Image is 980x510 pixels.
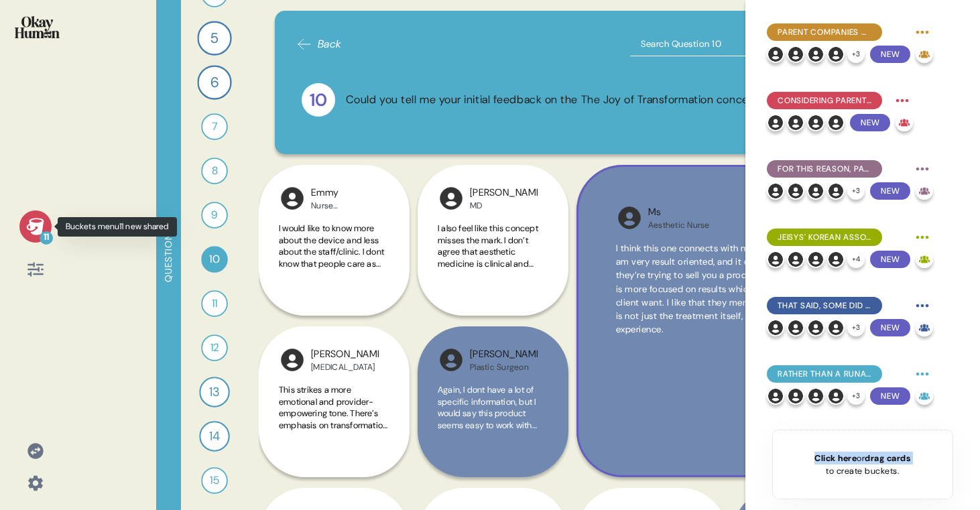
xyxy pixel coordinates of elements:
[201,113,228,140] div: 7
[787,114,804,131] img: l1ibTKarBSWXLOhlfT5LxFP+OttMJpPJZDKZTCbz9PgHEggSPYjZSwEAAAAASUVORK5CYII=
[767,182,784,200] img: l1ibTKarBSWXLOhlfT5LxFP+OttMJpPJZDKZTCbz9PgHEggSPYjZSwEAAAAASUVORK5CYII=
[279,222,387,457] span: I would like to know more about the device and less about the staff/clinic. I dont know that peop...
[201,246,228,273] div: 10
[778,300,871,312] span: That said, some did raise concerns with Korea, focused on tariffs, support, and quality.
[197,21,231,55] div: 5
[778,368,871,380] span: Rather than a runaway favorite, participants praised three key elements across the concepts.
[847,251,865,268] div: + 4
[787,46,804,63] img: l1ibTKarBSWXLOhlfT5LxFP+OttMJpPJZDKZTCbz9PgHEggSPYjZSwEAAAAASUVORK5CYII=
[767,114,784,131] img: l1ibTKarBSWXLOhlfT5LxFP+OttMJpPJZDKZTCbz9PgHEggSPYjZSwEAAAAASUVORK5CYII=
[827,182,845,200] img: l1ibTKarBSWXLOhlfT5LxFP+OttMJpPJZDKZTCbz9PgHEggSPYjZSwEAAAAASUVORK5CYII=
[807,182,824,200] img: l1ibTKarBSWXLOhlfT5LxFP+OttMJpPJZDKZTCbz9PgHEggSPYjZSwEAAAAASUVORK5CYII=
[470,362,538,373] div: Plastic Surgeon
[814,452,857,464] span: Click here
[58,217,177,237] div: Buckets menu11 new shared
[778,231,871,243] span: Jeisys' Korean associations give it skincare & beauty credibility.
[827,251,845,268] img: l1ibTKarBSWXLOhlfT5LxFP+OttMJpPJZDKZTCbz9PgHEggSPYjZSwEAAAAASUVORK5CYII=
[470,347,538,362] div: [PERSON_NAME]
[648,205,710,220] div: Ms
[807,46,824,63] img: l1ibTKarBSWXLOhlfT5LxFP+OttMJpPJZDKZTCbz9PgHEggSPYjZSwEAAAAASUVORK5CYII=
[767,251,784,268] img: l1ibTKarBSWXLOhlfT5LxFP+OttMJpPJZDKZTCbz9PgHEggSPYjZSwEAAAAASUVORK5CYII=
[199,421,229,451] div: 14
[346,92,766,109] div: Could you tell me your initial feedback on the The Joy of Transformation concept?
[778,94,871,107] span: Considering parent companies also plays an important role in avoiding bad apples.
[438,185,465,212] img: l1ibTKarBSWXLOhlfT5LxFP+OttMJpPJZDKZTCbz9PgHEggSPYjZSwEAAAAASUVORK5CYII=
[870,319,910,336] span: New
[201,334,228,361] div: 12
[201,290,228,317] div: 11
[850,114,890,131] span: New
[199,377,229,407] div: 13
[827,46,845,63] img: l1ibTKarBSWXLOhlfT5LxFP+OttMJpPJZDKZTCbz9PgHEggSPYjZSwEAAAAASUVORK5CYII=
[767,46,784,63] img: l1ibTKarBSWXLOhlfT5LxFP+OttMJpPJZDKZTCbz9PgHEggSPYjZSwEAAAAASUVORK5CYII=
[201,202,228,229] div: 9
[201,157,228,184] div: 8
[630,32,798,56] input: Search Question 10
[847,387,865,405] div: + 3
[787,319,804,336] img: l1ibTKarBSWXLOhlfT5LxFP+OttMJpPJZDKZTCbz9PgHEggSPYjZSwEAAAAASUVORK5CYII=
[807,251,824,268] img: l1ibTKarBSWXLOhlfT5LxFP+OttMJpPJZDKZTCbz9PgHEggSPYjZSwEAAAAASUVORK5CYII=
[807,319,824,336] img: l1ibTKarBSWXLOhlfT5LxFP+OttMJpPJZDKZTCbz9PgHEggSPYjZSwEAAAAASUVORK5CYII=
[279,185,306,212] img: l1ibTKarBSWXLOhlfT5LxFP+OttMJpPJZDKZTCbz9PgHEggSPYjZSwEAAAAASUVORK5CYII=
[616,204,643,231] img: l1ibTKarBSWXLOhlfT5LxFP+OttMJpPJZDKZTCbz9PgHEggSPYjZSwEAAAAASUVORK5CYII=
[767,319,784,336] img: l1ibTKarBSWXLOhlfT5LxFP+OttMJpPJZDKZTCbz9PgHEggSPYjZSwEAAAAASUVORK5CYII=
[470,186,538,200] div: [PERSON_NAME]
[311,186,379,200] div: Emmy
[870,387,910,405] span: New
[778,26,871,38] span: Parent companies matter, serving as signals of safety, efficacy, and ongoing support.
[318,36,342,52] span: Back
[438,346,465,373] img: l1ibTKarBSWXLOhlfT5LxFP+OttMJpPJZDKZTCbz9PgHEggSPYjZSwEAAAAASUVORK5CYII=
[279,384,389,478] span: This strikes a more emotional and provider-empowering tone. There’s emphasis on transformation be...
[847,46,865,63] div: + 3
[438,222,547,422] span: I also feel like this concept misses the mark. I don’t agree that aesthetic medicine is clinical ...
[767,387,784,405] img: l1ibTKarBSWXLOhlfT5LxFP+OttMJpPJZDKZTCbz9PgHEggSPYjZSwEAAAAASUVORK5CYII=
[787,251,804,268] img: l1ibTKarBSWXLOhlfT5LxFP+OttMJpPJZDKZTCbz9PgHEggSPYjZSwEAAAAASUVORK5CYII=
[807,114,824,131] img: l1ibTKarBSWXLOhlfT5LxFP+OttMJpPJZDKZTCbz9PgHEggSPYjZSwEAAAAASUVORK5CYII=
[279,346,306,373] img: l1ibTKarBSWXLOhlfT5LxFP+OttMJpPJZDKZTCbz9PgHEggSPYjZSwEAAAAASUVORK5CYII=
[847,319,865,336] div: + 3
[827,319,845,336] img: l1ibTKarBSWXLOhlfT5LxFP+OttMJpPJZDKZTCbz9PgHEggSPYjZSwEAAAAASUVORK5CYII=
[787,182,804,200] img: l1ibTKarBSWXLOhlfT5LxFP+OttMJpPJZDKZTCbz9PgHEggSPYjZSwEAAAAASUVORK5CYII=
[311,347,379,362] div: [PERSON_NAME]
[814,452,910,477] div: or to create buckets.
[470,200,538,211] div: MD
[827,387,845,405] img: l1ibTKarBSWXLOhlfT5LxFP+OttMJpPJZDKZTCbz9PgHEggSPYjZSwEAAAAASUVORK5CYII=
[201,467,228,494] div: 15
[787,387,804,405] img: l1ibTKarBSWXLOhlfT5LxFP+OttMJpPJZDKZTCbz9PgHEggSPYjZSwEAAAAASUVORK5CYII=
[865,452,910,464] span: drag cards
[847,182,865,200] div: + 3
[870,251,910,268] span: New
[807,387,824,405] img: l1ibTKarBSWXLOhlfT5LxFP+OttMJpPJZDKZTCbz9PgHEggSPYjZSwEAAAAASUVORK5CYII=
[870,46,910,63] span: New
[648,220,710,231] div: Aesthetic Nurse
[302,83,335,117] div: 10
[197,65,231,99] div: 6
[311,362,379,373] div: [MEDICAL_DATA]
[40,231,53,245] div: 11
[870,182,910,200] span: New
[616,243,845,336] span: I think this one connects with me the most because I am very result oriented, and it doesn’t scre...
[778,163,871,175] span: For this reason, participants suggested the "Jeisys" name should be prominent on its devices.
[827,114,845,131] img: l1ibTKarBSWXLOhlfT5LxFP+OttMJpPJZDKZTCbz9PgHEggSPYjZSwEAAAAASUVORK5CYII=
[438,384,542,478] span: Again, I dont have a lot of specific information, but I would say this product seems easy to work...
[15,16,60,38] img: okayhuman.3b1b6348.png
[311,200,379,211] div: Nurse Practitioner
